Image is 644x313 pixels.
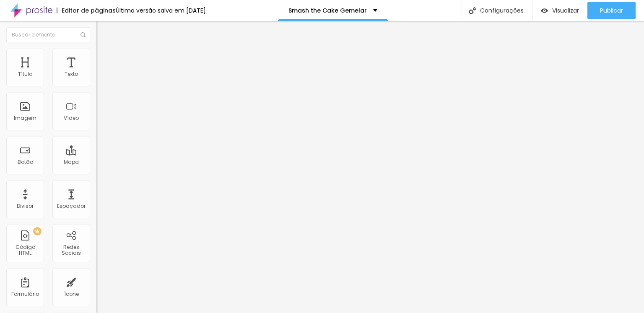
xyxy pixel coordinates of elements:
div: Divisor [17,203,34,209]
div: Ícone [64,291,79,297]
div: Última versão salva em [DATE] [116,8,206,13]
div: Texto [65,71,78,77]
div: Mapa [64,159,79,165]
img: Icone [80,32,86,37]
div: Editor de páginas [57,8,116,13]
p: Smash the Cake Gemelar [288,8,367,13]
div: Vídeo [64,115,79,121]
span: Visualizar [552,7,579,14]
img: Icone [469,7,476,14]
iframe: Editor [96,21,644,313]
div: Espaçador [57,203,86,209]
div: Título [18,71,32,77]
button: Visualizar [532,2,587,19]
div: Botão [18,159,33,165]
div: Formulário [11,291,39,297]
div: Código HTML [8,244,42,256]
span: Publicar [600,7,623,14]
img: view-1.svg [541,7,548,14]
div: Imagem [14,115,36,121]
button: Publicar [587,2,636,19]
div: Redes Sociais [55,244,88,256]
input: Buscar elemento [6,27,90,42]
